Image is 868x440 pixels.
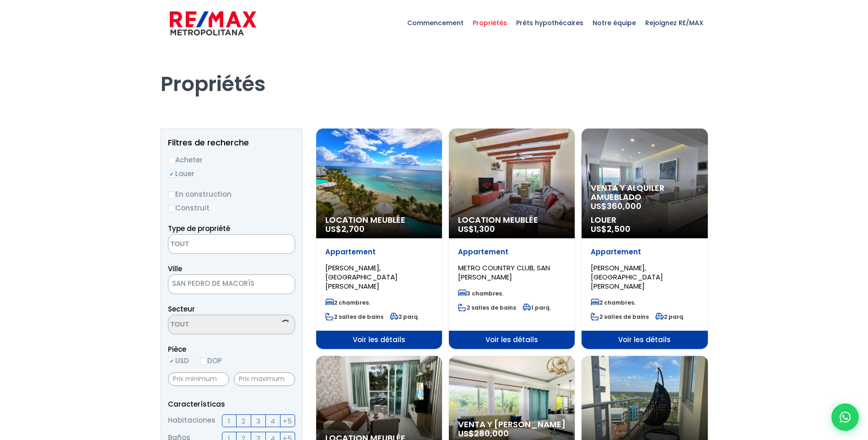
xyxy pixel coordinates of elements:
span: Rejoignez RE/MAX [641,9,708,37]
span: Location meublée [325,215,433,225]
textarea: Rechercher [168,235,257,254]
span: 2 [242,415,245,427]
span: Pièce [168,343,295,355]
span: 280,000 [474,428,509,439]
a: Location meublée US$1,300 Appartement METRO COUNTRY CLUB, SAN [PERSON_NAME] 3 chambres. 2 salles ... [449,129,575,349]
span: Venta y [PERSON_NAME] [458,420,566,429]
h2: Filtres de recherche [168,138,295,147]
span: 3 [256,415,260,427]
span: Type de propriété [168,224,230,233]
span: × [281,280,286,289]
a: Venta y alquiler amueblado US$360,000 Louer US$2,500 Appartement [PERSON_NAME], [GEOGRAPHIC_DATA]... [582,129,707,349]
font: 1 parq. [531,304,551,311]
input: Prix minimum [168,372,229,386]
font: 2 chambres. [599,299,636,306]
span: Propriétés [468,9,512,37]
span: US$ [458,223,495,235]
p: Características [168,398,295,410]
font: Acheter [175,155,203,165]
span: US$ [591,223,631,235]
p: Appartement [591,247,698,257]
span: 360,000 [607,200,642,212]
font: 2 salles de bains [334,313,383,321]
span: 1 [228,415,230,427]
span: Louer [591,215,698,225]
font: 2 parq. [399,313,419,321]
span: US$ [325,223,365,235]
a: Location meublée US$2,700 Appartement [PERSON_NAME], [GEOGRAPHIC_DATA][PERSON_NAME] 2 chambres. 2... [316,129,442,349]
span: US$ [458,428,509,439]
input: Louer [168,171,175,178]
font: Propriétés [161,70,266,98]
font: USD [175,356,189,365]
input: DOP [200,358,207,365]
font: DOP [207,356,222,365]
input: Prix maximum [234,372,295,386]
span: Voir les détails [449,331,575,349]
font: 2 salles de bains [599,313,649,321]
span: Voir les détails [582,331,707,349]
p: Appartement [325,247,433,257]
input: Acheter [168,157,175,164]
textarea: Rechercher [168,315,257,335]
font: 3 chambres. [467,290,503,297]
span: Location meublée [458,215,566,225]
button: Remove all items [272,277,286,292]
span: Ville [168,264,182,274]
img: remax-metropolitana-logo [170,10,256,37]
span: SAN PEDRO DE MACORÍS [168,274,295,294]
span: 1,300 [474,223,495,235]
input: Construit [168,205,175,212]
span: Venta y alquiler amueblado [591,183,698,202]
span: +5 [283,415,292,427]
span: 2,500 [607,223,631,235]
span: Prêts hypothécaires [512,9,588,37]
span: Commencement [403,9,468,37]
font: 2 parq. [664,313,685,321]
font: 2 salles de bains [467,304,516,311]
span: METRO COUNTRY CLUB, SAN [PERSON_NAME] [458,263,550,282]
span: US$ [591,200,642,212]
span: Habitaciones [168,414,216,427]
font: Louer [175,169,194,178]
font: 2 chambres. [334,299,370,306]
span: [PERSON_NAME], [GEOGRAPHIC_DATA][PERSON_NAME] [325,263,398,291]
span: Notre équipe [588,9,641,37]
font: En construction [175,189,232,199]
input: USD [168,358,175,365]
input: En construction [168,191,175,199]
span: SAN PEDRO DE MACORÍS [168,277,272,290]
p: Appartement [458,247,566,257]
span: [PERSON_NAME], [GEOGRAPHIC_DATA][PERSON_NAME] [591,263,663,291]
span: 4 [270,415,275,427]
font: Construit [175,203,210,213]
span: 2,700 [341,223,365,235]
span: Secteur [168,304,195,314]
span: Voir les détails [316,331,442,349]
